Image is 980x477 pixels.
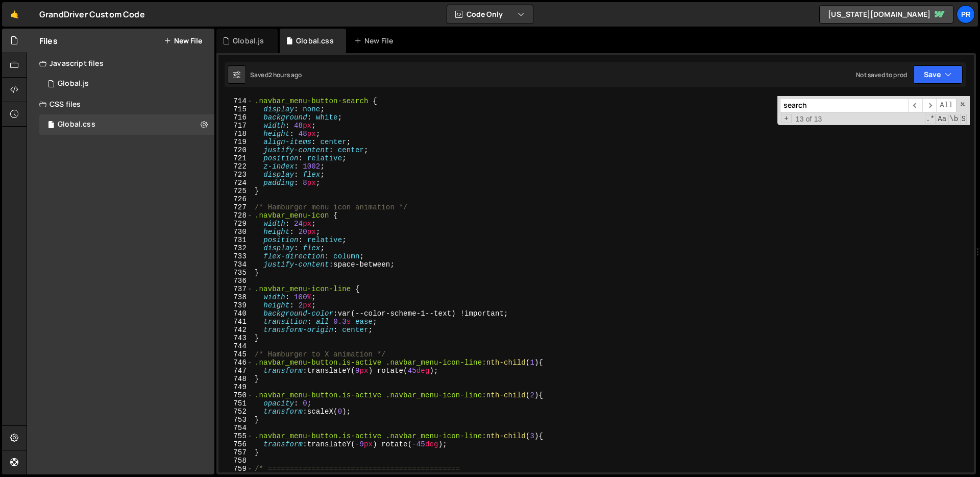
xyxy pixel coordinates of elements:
span: ​ [922,98,937,113]
div: 16776/45855.js [39,74,214,94]
div: CSS files [27,94,214,114]
div: 2 hours ago [268,70,302,79]
div: 732 [218,244,253,252]
div: 734 [218,260,253,269]
div: 754 [218,424,253,432]
div: 733 [218,252,253,260]
span: 13 of 13 [792,115,826,123]
div: Not saved to prod [856,70,907,79]
div: 740 [218,309,253,318]
div: 16776/45854.css [39,114,214,135]
input: Search for [780,98,908,113]
button: Code Only [447,5,533,23]
div: 721 [218,154,253,162]
div: Javascript files [27,53,214,74]
div: Global.js [233,36,264,46]
div: 728 [218,211,253,220]
div: 756 [218,440,253,448]
div: New File [354,36,397,46]
a: PR [957,5,975,23]
div: 753 [218,416,253,424]
div: 747 [218,367,253,375]
div: 717 [218,122,253,130]
div: 731 [218,236,253,244]
div: 723 [218,171,253,179]
div: 739 [218,301,253,309]
div: 714 [218,97,253,105]
div: 738 [218,293,253,301]
span: Search In Selection [960,114,967,124]
a: [US_STATE][DOMAIN_NAME] [819,5,953,23]
div: 745 [218,350,253,359]
div: 722 [218,162,253,171]
h2: Files [39,35,58,46]
div: 726 [218,195,253,203]
span: Alt-Enter [936,98,957,113]
div: 724 [218,179,253,187]
button: New File [164,37,202,45]
div: 746 [218,359,253,367]
div: 736 [218,277,253,285]
div: 725 [218,187,253,195]
div: 729 [218,220,253,228]
div: Global.js [58,79,89,88]
div: 715 [218,105,253,113]
div: 716 [218,113,253,122]
div: 727 [218,203,253,211]
button: Save [913,65,963,84]
span: CaseSensitive Search [937,114,947,124]
div: 742 [218,326,253,334]
div: 718 [218,130,253,138]
div: 755 [218,432,253,440]
div: 748 [218,375,253,383]
div: 741 [218,318,253,326]
div: 749 [218,383,253,391]
div: 730 [218,228,253,236]
div: Global.css [58,120,95,129]
a: 🤙 [2,2,27,27]
span: ​ [908,98,922,113]
div: Global.css [296,36,334,46]
span: RegExp Search [925,114,936,124]
div: 750 [218,391,253,399]
div: 719 [218,138,253,146]
div: 735 [218,269,253,277]
div: 737 [218,285,253,293]
div: 758 [218,457,253,465]
span: Toggle Replace mode [781,114,792,123]
div: 720 [218,146,253,154]
div: 744 [218,342,253,350]
div: GrandDriver Custom Code [39,8,145,20]
div: 743 [218,334,253,342]
div: 752 [218,408,253,416]
div: 759 [218,465,253,473]
div: Saved [250,70,302,79]
div: 751 [218,399,253,408]
div: 757 [218,448,253,457]
span: Whole Word Search [948,114,959,124]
